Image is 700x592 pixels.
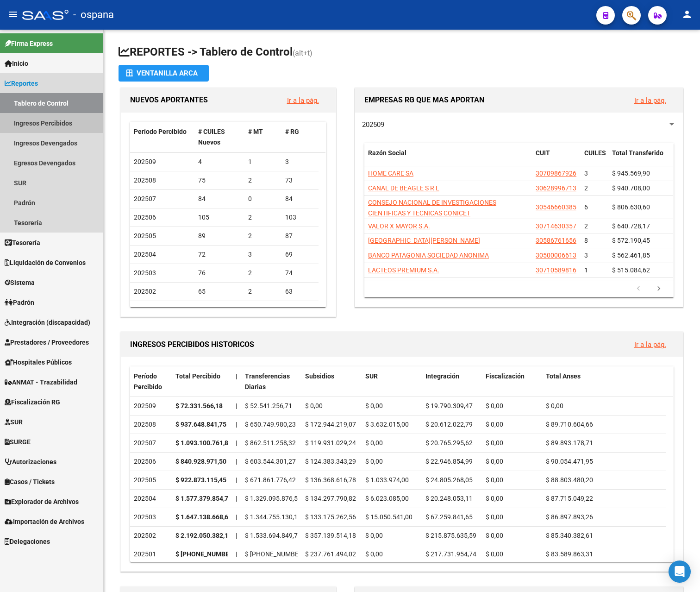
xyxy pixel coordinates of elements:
[245,421,296,428] span: $ 650.749.980,23
[425,532,476,539] span: $ 215.875.635,59
[612,266,650,274] span: $ 515.084,62
[236,495,237,502] span: |
[236,402,237,409] span: |
[364,95,484,104] span: EMPRESAS RG QUE MAS APORTAN
[175,476,226,484] strong: $ 922.873.115,45
[584,222,588,230] span: 2
[362,366,422,397] datatable-header-cell: SUR
[546,402,563,409] span: $ 0,00
[5,397,60,407] span: Fiscalización RG
[198,194,241,204] div: 84
[198,249,241,260] div: 72
[134,251,156,258] span: 202504
[244,122,281,152] datatable-header-cell: # MT
[546,550,593,558] span: $ 83.589.863,31
[584,252,588,259] span: 3
[669,561,691,583] div: Open Intercom Messenger
[305,421,356,428] span: $ 172.944.219,07
[425,372,459,380] span: Integración
[285,212,315,223] div: 103
[482,366,542,397] datatable-header-cell: Fiscalización
[486,532,503,539] span: $ 0,00
[134,438,168,448] div: 202507
[130,95,208,104] span: NUEVOS APORTANTES
[486,439,503,447] span: $ 0,00
[119,65,209,82] button: Ventanilla ARCA
[365,476,409,484] span: $ 1.033.974,00
[134,214,156,221] span: 202506
[627,336,674,353] button: Ir a la pág.
[73,5,114,25] span: - ospana
[245,532,301,539] span: $ 1.533.694.849,78
[5,536,50,547] span: Delegaciones
[5,417,23,427] span: SUR
[134,530,168,541] div: 202502
[134,549,168,560] div: 202501
[175,458,226,465] strong: $ 840.928.971,50
[305,532,356,539] span: $ 357.139.514,18
[134,401,168,411] div: 202509
[581,143,608,174] datatable-header-cell: CUILES
[305,550,356,558] span: $ 237.761.494,02
[245,495,301,502] span: $ 1.329.095.876,57
[365,439,383,447] span: $ 0,00
[425,421,473,428] span: $ 20.612.022,79
[232,366,241,397] datatable-header-cell: |
[630,284,647,294] a: go to previous page
[248,231,278,241] div: 2
[236,421,237,428] span: |
[486,421,503,428] span: $ 0,00
[175,421,226,428] strong: $ 937.648.841,75
[532,143,581,174] datatable-header-cell: CUIT
[5,238,40,248] span: Tesorería
[285,305,315,315] div: 103
[281,122,319,152] datatable-header-cell: # RG
[130,366,172,397] datatable-header-cell: Período Percibido
[134,269,156,277] span: 202503
[175,495,232,502] strong: $ 1.577.379.854,72
[130,122,194,152] datatable-header-cell: Período Percibido
[584,237,588,244] span: 8
[175,550,244,558] strong: $ [PHONE_NUMBER],44
[546,439,593,447] span: $ 89.893.178,71
[365,402,383,409] span: $ 0,00
[245,550,313,558] span: $ [PHONE_NUMBER],37
[301,366,362,397] datatable-header-cell: Subsidios
[612,170,650,177] span: $ 945.569,90
[536,149,550,157] span: CUIT
[634,96,666,105] a: Ir a la pág.
[368,184,439,192] span: CANAL DE BEAGLE S R L
[198,212,241,223] div: 105
[5,58,28,69] span: Inicio
[546,372,581,380] span: Total Anses
[650,284,668,294] a: go to next page
[305,439,356,447] span: $ 119.931.029,24
[536,266,576,274] span: 30710589816
[305,495,356,502] span: $ 134.297.790,82
[425,402,473,409] span: $ 19.790.309,47
[612,203,650,211] span: $ 806.630,60
[584,266,588,274] span: 1
[368,222,430,230] span: VALOR X MAYOR S.A.
[536,203,576,211] span: 30546660385
[368,199,496,217] span: CONSEJO NACIONAL DE INVESTIGACIONES CIENTIFICAS Y TECNICAS CONICET
[134,456,168,467] div: 202506
[486,402,503,409] span: $ 0,00
[248,286,278,297] div: 2
[198,286,241,297] div: 65
[134,288,156,295] span: 202502
[364,143,532,174] datatable-header-cell: Razón Social
[245,476,296,484] span: $ 671.861.776,42
[236,458,237,465] span: |
[536,184,576,192] span: 30628996713
[681,9,693,20] mat-icon: person
[134,419,168,430] div: 202508
[425,495,473,502] span: $ 20.248.053,11
[5,258,86,268] span: Liquidación de Convenios
[486,458,503,465] span: $ 0,00
[134,128,187,135] span: Período Percibido
[175,513,232,521] strong: $ 1.647.138.668,62
[134,306,156,314] span: 202501
[5,277,35,288] span: Sistema
[134,195,156,202] span: 202507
